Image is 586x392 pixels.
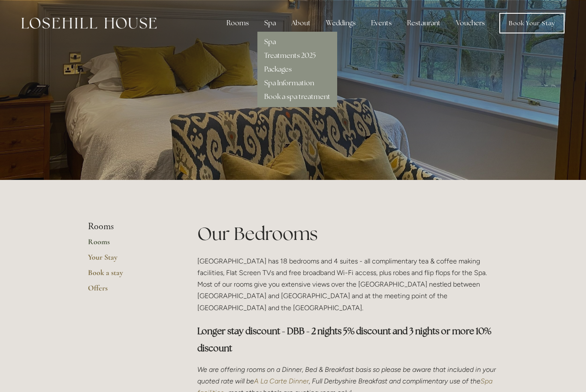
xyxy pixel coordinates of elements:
h1: Our Bedrooms [197,221,498,246]
a: Vouchers [449,15,492,32]
div: Restaurant [400,15,447,32]
a: Spa Information [264,78,314,87]
a: Book a spa treatment [264,92,330,101]
div: Weddings [319,15,362,32]
div: Rooms [220,15,256,32]
div: Spa [257,15,283,32]
a: Offers [88,283,170,299]
a: Packages [264,65,292,74]
div: About [284,15,317,32]
a: Treatments 2025 [264,51,316,60]
em: , Full Derbyshire Breakfast and complimentary use of the [309,377,480,385]
img: Losehill House [21,18,157,29]
strong: Longer stay discount - DBB - 2 nights 5% discount and 3 nights or more 10% discount [197,325,493,354]
a: A La Carte Dinner [254,377,309,385]
a: Book Your Stay [499,13,565,33]
a: Spa [264,37,276,46]
li: Rooms [88,221,170,232]
a: Your Stay [88,252,170,268]
p: [GEOGRAPHIC_DATA] has 18 bedrooms and 4 suites - all complimentary tea & coffee making facilities... [197,255,498,314]
div: Events [364,15,399,32]
a: Rooms [88,237,170,252]
a: Book a stay [88,268,170,283]
em: We are offering rooms on a Dinner, Bed & Breakfast basis so please be aware that included in your... [197,365,498,385]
